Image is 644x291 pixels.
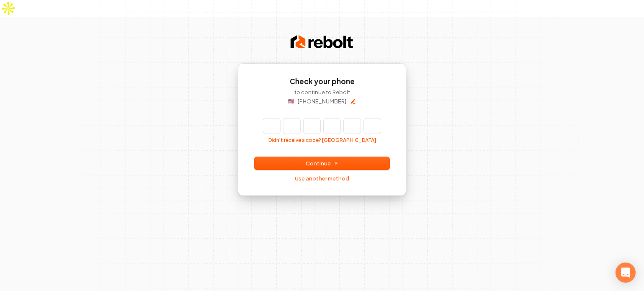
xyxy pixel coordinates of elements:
[291,33,353,50] img: Rebolt Logo
[254,157,390,170] button: Continue
[298,98,346,105] p: [PHONE_NUMBER]
[288,98,294,105] p: 🇺🇸
[295,175,349,182] a: Use another method
[268,137,376,144] button: Didn't receive a code? [GEOGRAPHIC_DATA]
[254,77,390,87] h1: Check your phone
[615,263,636,283] div: Open Intercom Messenger
[254,88,390,96] p: to continue to Rebolt
[306,160,338,167] span: Continue
[263,118,381,134] input: Enter verification code
[350,98,356,105] button: Edit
